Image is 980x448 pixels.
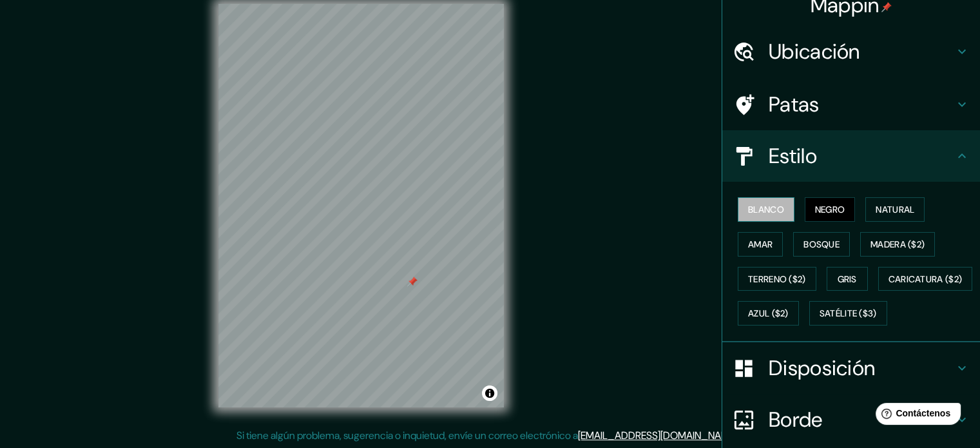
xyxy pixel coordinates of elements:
[578,429,737,442] a: [EMAIL_ADDRESS][DOMAIN_NAME]
[769,38,860,65] font: Ubicación
[820,308,877,320] font: Satélite ($3)
[722,130,980,182] div: Estilo
[881,2,892,12] img: pin-icon.png
[722,26,980,77] div: Ubicación
[738,197,794,222] button: Blanco
[769,406,823,433] font: Borde
[865,197,925,222] button: Natural
[722,342,980,394] div: Disposición
[838,273,857,285] font: Gris
[889,273,963,285] font: Caricatura ($2)
[805,197,856,222] button: Negro
[870,239,925,250] font: Madera ($2)
[793,232,850,257] button: Bosque
[748,308,789,320] font: Azul ($2)
[738,301,799,326] button: Azul ($2)
[738,232,783,257] button: Amar
[748,204,784,215] font: Blanco
[236,429,578,442] font: Si tiene algún problema, sugerencia o inquietud, envíe un correo electrónico a
[865,398,966,434] iframe: Lanzador de widgets de ayuda
[809,301,887,326] button: Satélite ($3)
[769,355,875,382] font: Disposición
[738,267,816,291] button: Terreno ($2)
[803,239,840,250] font: Bosque
[860,232,935,257] button: Madera ($2)
[827,267,868,291] button: Gris
[815,204,845,215] font: Negro
[722,79,980,130] div: Patas
[876,204,914,215] font: Natural
[722,394,980,445] div: Borde
[482,385,497,401] button: Activar o desactivar atribución
[748,239,773,250] font: Amar
[878,267,973,291] button: Caricatura ($2)
[769,142,817,170] font: Estilo
[769,91,820,118] font: Patas
[748,273,806,285] font: Terreno ($2)
[218,4,504,407] canvas: Mapa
